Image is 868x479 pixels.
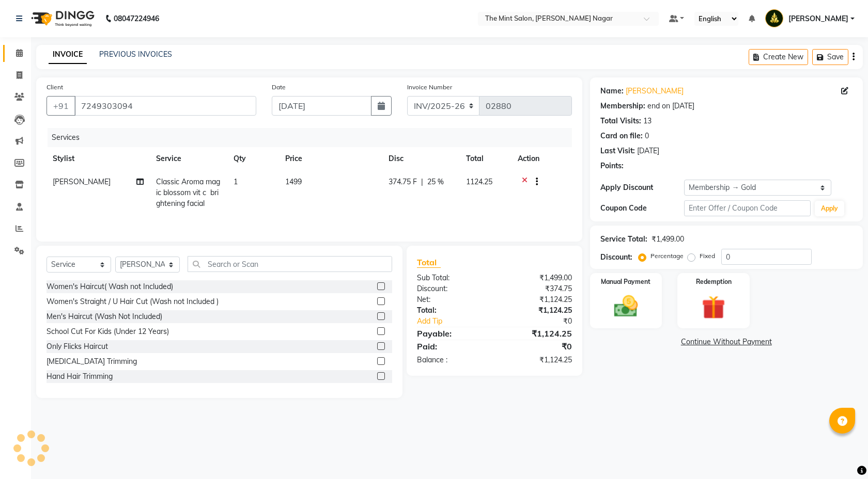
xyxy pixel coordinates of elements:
[156,177,220,208] span: Classic Aroma magic blossom vit c brightening facial
[765,9,783,27] img: Dhiraj Mirajkar
[407,83,452,92] label: Invoice Number
[607,293,645,320] img: _cash.svg
[592,337,861,347] a: Continue Without Payment
[652,234,684,245] div: ₹1,499.00
[234,177,238,186] span: 1
[600,131,643,141] div: Card on file:
[99,50,172,59] a: PREVIOUS INVOICES
[788,13,848,24] span: [PERSON_NAME]
[494,305,580,316] div: ₹1,124.25
[49,45,87,64] a: INVOICE
[645,131,649,141] div: 0
[227,147,279,170] th: Qty
[272,83,286,92] label: Date
[749,49,808,65] button: Create New
[600,252,632,263] div: Discount:
[421,177,423,187] span: |
[815,201,844,216] button: Apply
[26,4,97,33] img: logo
[600,182,685,193] div: Apply Discount
[188,256,392,272] input: Search or Scan
[47,147,150,170] th: Stylist
[637,146,659,156] div: [DATE]
[600,203,685,214] div: Coupon Code
[409,283,494,294] div: Discount:
[460,147,512,170] th: Total
[494,340,580,353] div: ₹0
[409,340,494,353] div: Paid:
[494,283,580,294] div: ₹374.75
[684,200,810,216] input: Enter Offer / Coupon Code
[512,147,572,170] th: Action
[466,177,492,186] span: 1124.25
[600,161,624,171] div: Points:
[409,316,508,327] a: Add Tip
[494,273,580,283] div: ₹1,499.00
[812,49,848,65] button: Save
[47,83,63,92] label: Client
[600,86,624,97] div: Name:
[600,116,641,126] div: Total Visits:
[47,341,108,352] div: Only Flicks Haircut
[74,96,256,116] input: Search by Name/Mobile/Email/Code
[600,101,645,111] div: Membership:
[409,273,494,283] div: Sub Total:
[626,86,684,97] a: [PERSON_NAME]
[601,277,650,286] label: Manual Payment
[279,147,382,170] th: Price
[47,371,113,382] div: Hand Hair Trimming
[600,146,635,156] div: Last Visit:
[47,281,173,292] div: Women's Haircut( Wash not Included)
[382,147,460,170] th: Disc
[409,305,494,316] div: Total:
[494,355,580,365] div: ₹1,124.25
[285,177,302,186] span: 1499
[409,327,494,340] div: Payable:
[409,294,494,305] div: Net:
[694,293,733,322] img: _gift.svg
[647,101,694,111] div: end on [DATE]
[700,251,715,261] label: Fixed
[150,147,227,170] th: Service
[650,251,684,261] label: Percentage
[48,128,580,147] div: Services
[643,116,652,126] div: 13
[47,326,169,337] div: School Cut For Kids (Under 12 Years)
[508,316,579,327] div: ₹0
[53,177,111,186] span: [PERSON_NAME]
[494,327,580,340] div: ₹1,124.25
[696,277,732,286] label: Redemption
[600,234,647,245] div: Service Total:
[47,96,75,116] button: +91
[47,311,162,322] div: Men's Haircut (Wash Not Included)
[427,177,444,187] span: 25 %
[47,296,219,307] div: Women's Straight / U Hair Cut (Wash not Included )
[389,177,417,187] span: 374.75 F
[417,257,441,268] span: Total
[494,294,580,305] div: ₹1,124.25
[114,4,159,33] b: 08047224946
[409,355,494,365] div: Balance :
[47,356,137,367] div: [MEDICAL_DATA] Trimming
